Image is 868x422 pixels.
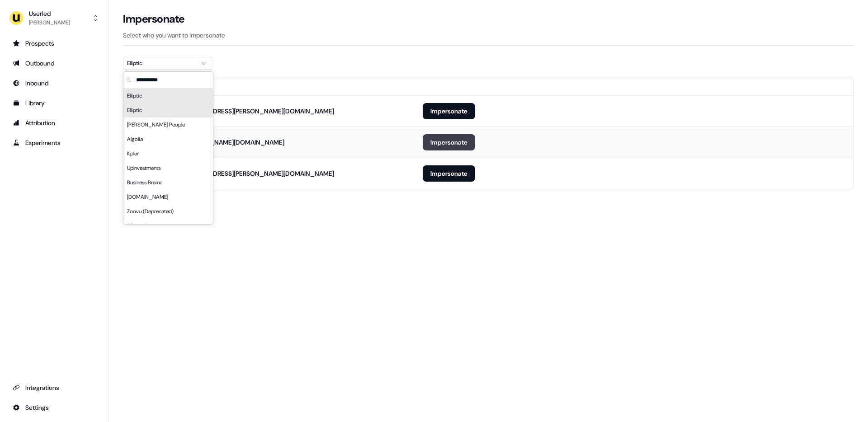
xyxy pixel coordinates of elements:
[13,383,95,392] div: Integrations
[123,89,213,224] div: Suggestions
[29,9,70,18] div: Userled
[123,190,213,204] div: [DOMAIN_NAME]
[13,98,95,108] div: Library
[7,400,101,415] a: Go to integrations
[131,107,334,116] div: [PERSON_NAME][EMAIL_ADDRESS][PERSON_NAME][DOMAIN_NAME]
[7,380,101,395] a: Go to integrations
[13,79,95,88] div: Inbound
[7,56,101,70] a: Go to outbound experience
[7,7,101,29] button: Userled[PERSON_NAME]
[7,36,101,51] a: Go to prospects
[29,18,70,27] div: [PERSON_NAME]
[123,132,213,146] div: Algolia
[423,103,475,119] button: Impersonate
[123,57,213,70] button: Elliptic
[7,116,101,130] a: Go to attribution
[131,169,334,178] div: [PERSON_NAME][EMAIL_ADDRESS][PERSON_NAME][DOMAIN_NAME]
[123,117,213,132] div: [PERSON_NAME] People
[13,39,95,48] div: Prospects
[123,161,213,175] div: UpInvestments
[423,134,475,150] button: Impersonate
[123,219,213,233] div: ADvendio
[123,31,854,40] p: Select who you want to impersonate
[13,118,95,127] div: Attribution
[123,175,213,190] div: Business Brainz
[123,103,213,117] div: Elliptic
[7,136,101,150] a: Go to experiments
[127,59,195,68] div: Elliptic
[123,77,415,95] th: Email
[13,138,95,147] div: Experiments
[123,146,213,161] div: Kpler
[123,204,213,219] div: Zoovu (Deprecated)
[13,59,95,68] div: Outbound
[7,96,101,110] a: Go to templates
[123,12,185,26] h3: Impersonate
[123,89,213,103] div: Elliptic
[7,76,101,90] a: Go to Inbound
[13,403,95,412] div: Settings
[423,165,475,182] button: Impersonate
